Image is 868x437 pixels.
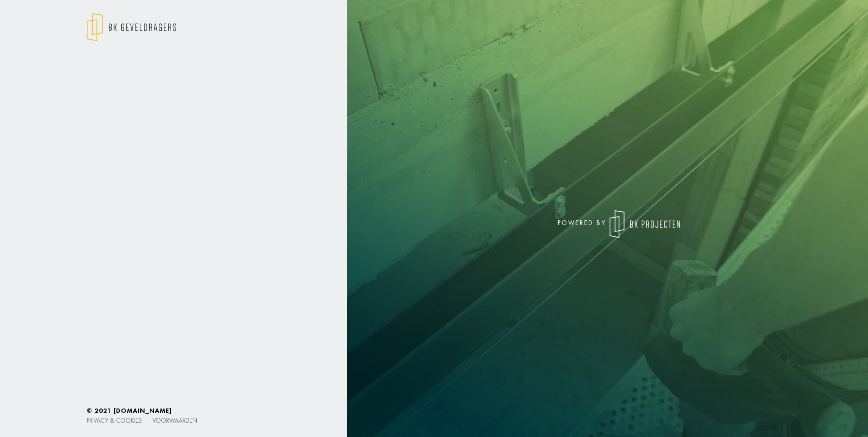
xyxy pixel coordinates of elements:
a: Privacy & cookies [87,416,142,424]
img: logo [87,13,176,41]
a: Voorwaarden [152,416,197,424]
img: logo [610,210,680,238]
h6: © 2021 [DOMAIN_NAME] [87,407,781,415]
div: powered by [440,210,680,238]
